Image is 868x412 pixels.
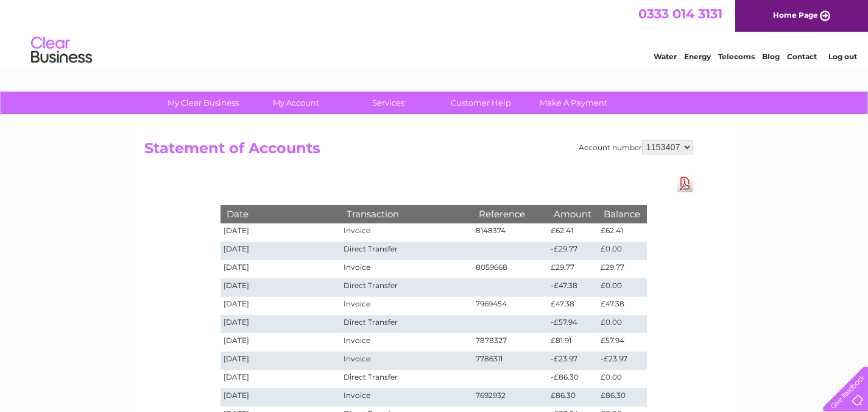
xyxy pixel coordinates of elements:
td: [DATE] [221,370,341,388]
img: logo.png [30,32,93,69]
a: Log out [828,52,857,61]
td: £86.30 [598,388,646,407]
td: Invoice [340,297,472,315]
td: [DATE] [221,223,341,242]
a: Energy [684,52,711,61]
td: £62.41 [598,223,646,242]
a: My Account [245,92,346,114]
td: £0.00 [598,242,646,260]
div: Clear Business is a trading name of Verastar Limited (registered in [GEOGRAPHIC_DATA] No. 3667643... [147,7,722,59]
td: Direct Transfer [340,370,472,388]
td: [DATE] [221,388,341,407]
td: -£29.77 [548,242,598,260]
td: [DATE] [221,260,341,278]
td: £62.41 [548,223,598,242]
td: -£86.30 [548,370,598,388]
td: -£47.38 [548,278,598,297]
a: Make A Payment [523,92,624,114]
td: 7786311 [473,352,548,370]
td: 8059668 [473,260,548,278]
td: Direct Transfer [340,242,472,260]
a: Blog [762,52,780,61]
td: £57.94 [598,333,646,352]
a: My Clear Business [153,92,253,114]
a: Services [338,92,439,114]
td: £47.38 [598,297,646,315]
th: Balance [598,205,646,223]
td: -£57.94 [548,315,598,333]
td: Invoice [340,333,472,352]
td: -£23.97 [598,352,646,370]
td: -£23.97 [548,352,598,370]
td: [DATE] [221,242,341,260]
td: [DATE] [221,278,341,297]
td: £47.38 [548,297,598,315]
a: 0333 014 3131 [638,6,722,21]
th: Amount [548,205,598,223]
div: Account number [579,140,693,154]
a: Water [654,52,677,61]
td: £81.91 [548,333,598,352]
td: Invoice [340,352,472,370]
td: £29.77 [548,260,598,278]
td: 8148374 [473,223,548,242]
td: [DATE] [221,297,341,315]
td: Invoice [340,223,472,242]
td: 7969454 [473,297,548,315]
td: Direct Transfer [340,315,472,333]
a: Contact [787,52,817,61]
th: Reference [473,205,548,223]
td: Invoice [340,388,472,407]
td: [DATE] [221,333,341,352]
td: £29.77 [598,260,646,278]
td: [DATE] [221,352,341,370]
td: £0.00 [598,278,646,297]
td: [DATE] [221,315,341,333]
a: Download Pdf [677,175,693,192]
td: Invoice [340,260,472,278]
td: 7692932 [473,388,548,407]
th: Transaction [340,205,472,223]
td: £0.00 [598,315,646,333]
th: Date [221,205,341,223]
td: Direct Transfer [340,278,472,297]
a: Customer Help [431,92,531,114]
td: £86.30 [548,388,598,407]
a: Telecoms [718,52,755,61]
td: £0.00 [598,370,646,388]
h2: Statement of Accounts [144,140,693,163]
td: 7878327 [473,333,548,352]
